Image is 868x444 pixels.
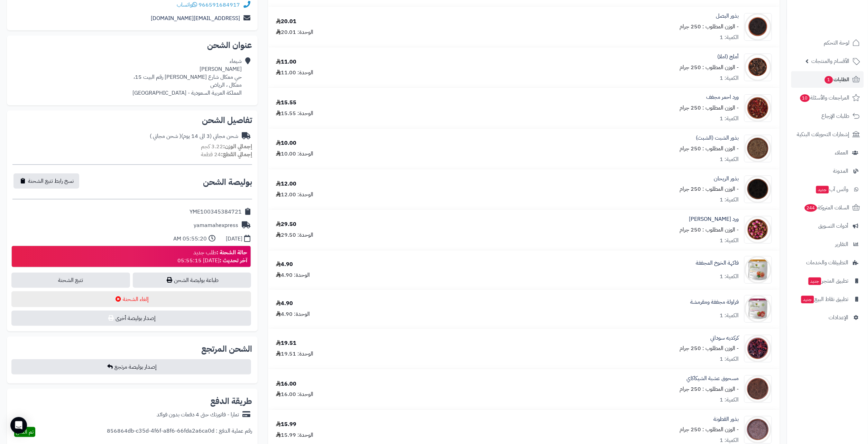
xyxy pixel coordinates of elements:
[745,375,772,403] img: 1662098715-Shikakai%20Powder-90x90.jpg
[696,134,739,142] a: بذور الشبت (الشبث)
[808,276,849,286] span: تطبيق المتجر
[276,220,296,228] div: 29.50
[791,108,864,124] a: طلبات الإرجاع
[680,344,739,352] small: - الوزن المطلوب : 250 جرام
[716,12,739,20] a: بذور البصل
[791,309,864,326] a: الإعدادات
[689,215,739,223] a: ورد [PERSON_NAME]
[201,150,252,159] small: 24 قطعة
[12,116,252,124] h2: تفاصيل الشحن
[177,1,197,9] a: واتساب
[203,178,252,186] h2: بوليصة الشحن
[745,416,772,444] img: 1667661967-Psyllium%20Seeds,%20Brown-90x90.jpg
[150,132,181,140] span: ( شحن مجاني )
[216,248,247,257] strong: حالة الشحنة :
[824,75,850,84] span: الطلبات
[680,144,739,153] small: - الوزن المطلوب : 250 جرام
[276,380,296,388] div: 16.00
[150,132,238,140] div: شحن مجاني (3 الى 14 يوم)
[276,69,313,77] div: الوحدة: 11.00
[680,22,739,31] small: - الوزن المطلوب : 250 جرام
[809,277,821,285] span: جديد
[835,148,849,158] span: العملاء
[276,18,296,26] div: 20.01
[815,185,849,194] span: وآتس آب
[791,291,864,308] a: تطبيق نقاط البيعجديد
[791,254,864,271] a: التطبيقات والخدمات
[13,173,79,189] button: نسخ رابط تتبع الشحنة
[720,155,739,163] div: الكمية: 1
[791,273,864,289] a: تطبيق المتجرجديد
[276,339,296,347] div: 19.51
[11,311,251,326] button: إصدار بوليصة أخرى
[201,142,252,151] small: 3.22 كجم
[806,258,849,267] span: التطبيقات والخدمات
[276,421,296,428] div: 15.99
[797,130,850,139] span: إشعارات التحويلات البنكية
[28,177,74,185] span: نسخ رابط تتبع الشحنة
[221,150,252,159] strong: إجمالي القطع:
[825,76,833,84] span: 1
[190,208,242,216] div: YME100345384721
[696,259,739,267] a: فاكهة الخوخ المجففة
[720,196,739,204] div: الكمية: 1
[276,139,296,147] div: 10.00
[791,218,864,234] a: أدوات التسويق
[816,186,829,193] span: جديد
[687,375,739,382] a: مسحوق عشبة الشيكاكاي
[173,235,207,243] div: 05:55:20 AM
[800,93,850,103] span: المراجعات والأسئلة
[745,94,772,122] img: 1674536183-Red%20Flowers%20v2-90x90.jpg
[276,431,313,439] div: الوحدة: 15.99
[680,425,739,434] small: - الوزن المطلوب : 250 جرام
[276,58,296,66] div: 11.00
[226,235,242,243] div: [DATE]
[720,355,739,363] div: الكمية: 1
[711,334,739,342] a: كركديه سوداني
[276,271,310,279] div: الوحدة: 4.90
[714,415,739,423] a: بذور القطونة
[151,14,240,22] a: [EMAIL_ADDRESS][DOMAIN_NAME]
[720,273,739,281] div: الكمية: 1
[720,396,739,404] div: الكمية: 1
[720,312,739,320] div: الكمية: 1
[276,99,296,107] div: 15.55
[276,390,313,398] div: الوحدة: 16.00
[821,16,861,31] img: logo-2.png
[822,111,850,121] span: طلبات الإرجاع
[745,13,772,41] img: 1677335760-Onion%20Seeds-90x90.jpg
[720,34,739,41] div: الكمية: 1
[707,93,739,101] a: ورد احمر مجفف
[791,35,864,51] a: لوحة التحكم
[12,41,252,49] h2: عنوان الشحن
[718,53,739,61] a: أملج (املا)
[10,417,27,434] div: Open Intercom Messenger
[223,142,252,151] strong: إجمالي الوزن:
[11,359,251,375] button: إصدار بوليصة مرتجع
[801,296,814,303] span: جديد
[276,261,293,268] div: 4.90
[680,185,739,193] small: - الوزن المطلوب : 250 جرام
[800,94,810,102] span: 10
[829,313,849,322] span: الإعدادات
[812,56,850,66] span: الأقسام والمنتجات
[210,397,252,405] h2: طريقة الدفع
[835,239,849,249] span: التقارير
[276,150,313,158] div: الوحدة: 10.00
[745,295,772,323] img: 1646393620-Greenday%20Strawberry%20Front-90x90.jpg
[720,237,739,245] div: الكمية: 1
[801,294,849,304] span: تطبيق نقاط البيع
[276,180,296,188] div: 12.00
[791,71,864,88] a: الطلبات1
[805,204,818,212] span: 244
[132,57,242,97] div: شيماء [PERSON_NAME] حي معكال شارع [PERSON_NAME] رقم البيت 15، معكال ، الرياض المملكة العربية السع...
[791,126,864,143] a: إشعارات التحويلات البنكية
[157,411,239,419] div: تمارا - فاتورتك حتى 4 دفعات بدون فوائد
[745,216,772,244] img: 1645466661-Mohamadi%20Flowers-90x90.jpg
[107,427,252,437] div: رقم عملية الدفع : 856864db-c35d-4f6f-a8f6-66fda2a6ca0d
[745,176,772,203] img: 1639900622-Basil%20Seeds-90x90.jpg
[824,38,850,48] span: لوحة التحكم
[194,221,238,229] div: yamamahexpress
[791,236,864,253] a: التقارير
